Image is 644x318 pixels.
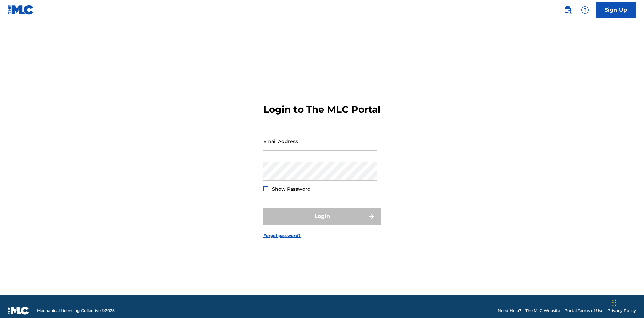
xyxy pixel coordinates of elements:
[263,104,380,115] h3: Login to The MLC Portal
[578,3,592,17] div: Help
[8,307,29,315] img: logo
[272,186,311,192] span: Show Password
[563,6,572,14] img: search
[561,3,574,17] a: Public Search
[564,308,603,314] a: Portal Terms of Use
[612,293,616,313] div: Drag
[581,6,589,14] img: help
[37,308,115,314] span: Mechanical Licensing Collective © 2025
[596,2,636,18] a: Sign Up
[498,308,521,314] a: Need Help?
[610,286,644,318] iframe: Chat Widget
[525,308,560,314] a: The MLC Website
[607,308,636,314] a: Privacy Policy
[263,233,301,239] a: Forgot password?
[8,5,34,15] img: MLC Logo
